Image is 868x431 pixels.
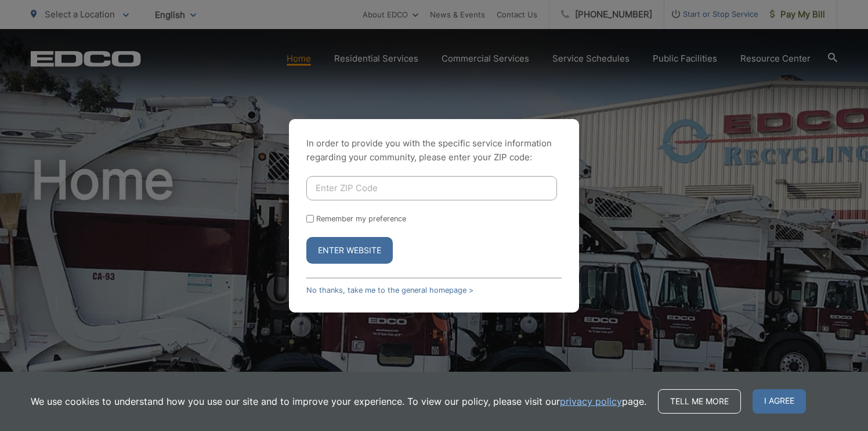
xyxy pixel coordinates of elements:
p: We use cookies to understand how you use our site and to improve your experience. To view our pol... [31,394,646,408]
span: I agree [753,389,806,414]
a: No thanks, take me to the general homepage > [306,286,473,294]
a: Tell me more [658,389,741,414]
label: Remember my preference [316,214,406,223]
p: In order to provide you with the specific service information regarding your community, please en... [306,137,562,164]
a: privacy policy [560,394,622,408]
input: Enter ZIP Code [306,176,557,200]
button: Enter Website [306,237,393,264]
